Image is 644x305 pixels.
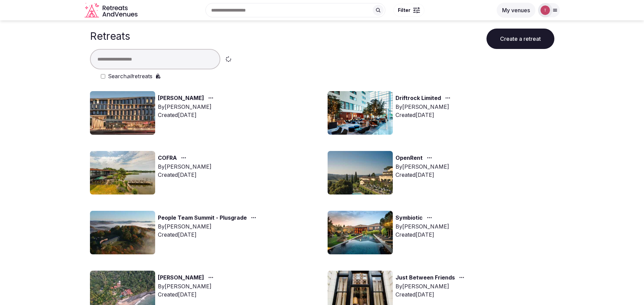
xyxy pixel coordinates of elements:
[90,91,155,135] img: Top retreat image for the retreat: Marit Lloyd
[395,214,423,222] a: Symbiotic
[158,273,204,282] a: [PERSON_NAME]
[90,30,130,42] h1: Retreats
[395,94,441,103] a: Driftrock Limited
[158,231,259,239] div: Created [DATE]
[395,231,449,239] div: Created [DATE]
[158,214,247,222] a: People Team Summit - Plusgrade
[90,151,155,194] img: Top retreat image for the retreat: COFRA
[328,91,393,135] img: Top retreat image for the retreat: Driftrock Limited
[395,282,467,290] div: By [PERSON_NAME]
[158,282,216,290] div: By [PERSON_NAME]
[393,4,424,17] button: Filter
[540,5,550,15] img: Thiago Martins
[486,29,554,49] button: Create a retreat
[328,151,393,194] img: Top retreat image for the retreat: OpenRent
[158,222,259,231] div: By [PERSON_NAME]
[85,3,139,18] svg: Retreats and Venues company logo
[395,111,453,119] div: Created [DATE]
[497,7,535,14] a: My venues
[398,7,410,14] span: Filter
[158,154,177,163] a: COFRA
[395,103,453,111] div: By [PERSON_NAME]
[90,211,155,254] img: Top retreat image for the retreat: People Team Summit - Plusgrade
[328,211,393,254] img: Top retreat image for the retreat: Symbiotic
[395,290,467,299] div: Created [DATE]
[158,163,211,171] div: By [PERSON_NAME]
[158,103,216,111] div: By [PERSON_NAME]
[395,163,449,171] div: By [PERSON_NAME]
[395,154,423,163] a: OpenRent
[497,3,535,18] button: My venues
[158,290,216,299] div: Created [DATE]
[395,273,455,282] a: Just Between Friends
[395,171,449,179] div: Created [DATE]
[158,171,211,179] div: Created [DATE]
[85,3,139,18] a: Visit the homepage
[158,111,216,119] div: Created [DATE]
[108,72,152,80] label: Search retreats
[127,73,132,80] em: all
[395,222,449,231] div: By [PERSON_NAME]
[158,94,204,103] a: [PERSON_NAME]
